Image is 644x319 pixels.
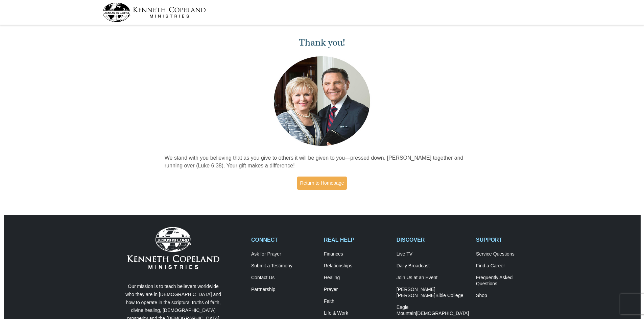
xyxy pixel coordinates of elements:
[251,263,317,269] a: Submit a Testimony
[324,275,389,281] a: Healing
[251,237,317,243] h2: CONNECT
[324,263,389,269] a: Relationships
[272,55,372,148] img: Kenneth and Gloria
[251,275,317,281] a: Contact Us
[251,251,317,257] a: Ask for Prayer
[435,293,463,298] span: Bible College
[476,237,542,243] h2: SUPPORT
[397,251,469,257] a: Live TV
[397,275,469,281] a: Join Us at an Event
[397,237,469,243] h2: DISCOVER
[324,310,389,316] a: Life & Work
[476,263,542,269] a: Find a Career
[476,251,542,257] a: Service Questions
[165,154,480,170] p: We stand with you believing that as you give to others it will be given to you—pressed down, [PER...
[324,287,389,293] a: Prayer
[324,298,389,304] a: Faith
[297,177,347,190] a: Return to Homepage
[476,293,542,299] a: Shop
[165,37,480,48] h1: Thank you!
[397,287,469,299] a: [PERSON_NAME] [PERSON_NAME]Bible College
[324,251,389,257] a: Finances
[397,304,469,317] a: Eagle Mountain[DEMOGRAPHIC_DATA]
[324,237,389,243] h2: REAL HELP
[397,263,469,269] a: Daily Broadcast
[102,3,206,22] img: kcm-header-logo.svg
[251,287,317,293] a: Partnership
[127,227,219,269] img: Kenneth Copeland Ministries
[476,275,542,287] a: Frequently AskedQuestions
[416,311,469,316] span: [DEMOGRAPHIC_DATA]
